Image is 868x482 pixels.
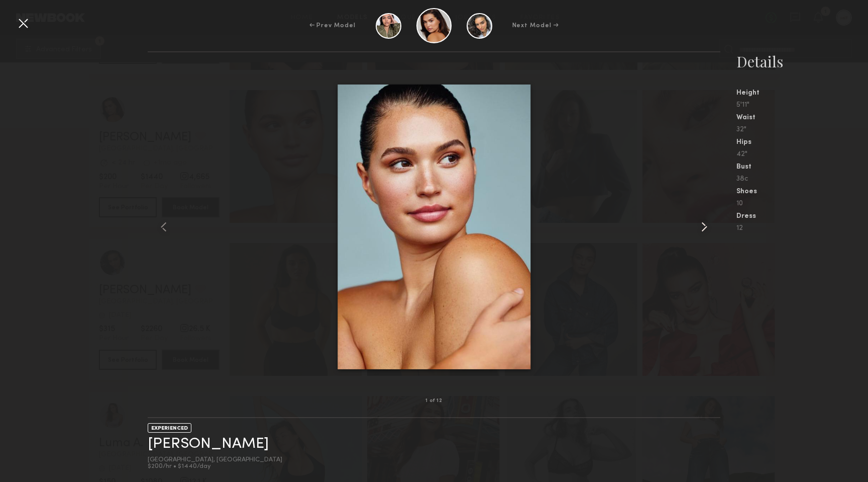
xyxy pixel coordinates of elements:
div: [GEOGRAPHIC_DATA], [GEOGRAPHIC_DATA] [148,457,282,463]
div: $200/hr • $1440/day [148,463,282,470]
div: 10 [736,200,868,207]
div: 38c [736,176,868,183]
div: 5'11" [736,102,868,109]
div: 12 [736,225,868,232]
div: EXPERIENCED [148,423,191,433]
div: 32" [736,126,868,133]
div: 42" [736,151,868,158]
div: 1 of 12 [425,398,442,404]
div: ← Prev Model [309,21,356,30]
div: Bust [736,164,868,171]
div: Details [736,51,868,71]
div: Next Model → [512,21,559,30]
a: [PERSON_NAME] [148,436,269,452]
div: Dress [736,213,868,220]
div: Shoes [736,188,868,195]
div: Hips [736,139,868,146]
div: Height [736,90,868,97]
div: Waist [736,114,868,121]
